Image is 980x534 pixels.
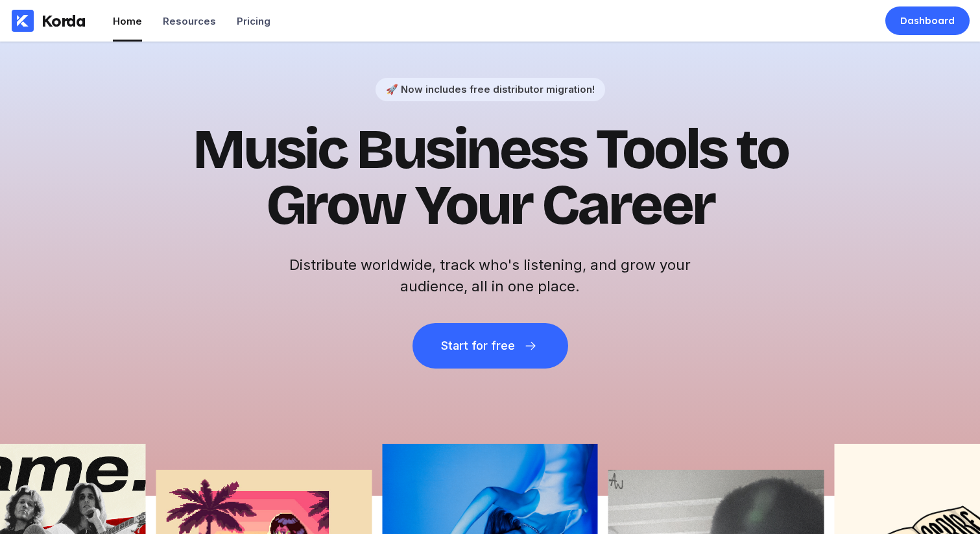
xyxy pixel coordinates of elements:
h2: Distribute worldwide, track who's listening, and grow your audience, all in one place. [283,254,698,297]
div: Pricing [237,15,270,27]
div: Start for free [441,339,515,352]
h1: Music Business Tools to Grow Your Career [173,122,808,234]
div: Home [113,15,142,27]
div: Korda [42,11,86,30]
div: 🚀 Now includes free distributor migration! [386,83,595,95]
a: Dashboard [885,6,970,35]
div: Dashboard [900,14,955,27]
button: Start for free [412,323,568,369]
div: Resources [163,15,216,27]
